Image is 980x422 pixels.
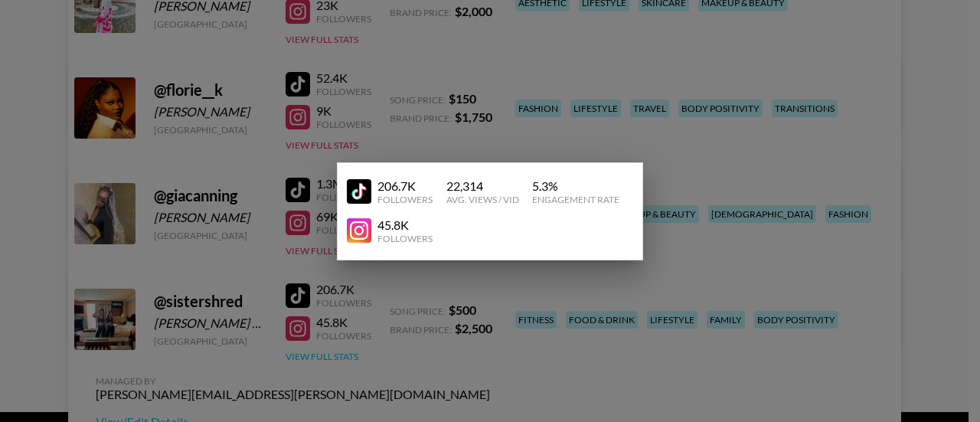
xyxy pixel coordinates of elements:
[532,178,619,194] div: 5.3 %
[377,194,433,205] div: Followers
[347,179,371,204] img: YouTube
[377,233,433,244] div: Followers
[377,218,433,233] div: 45.8K
[347,218,371,243] img: YouTube
[377,178,433,194] div: 206.7K
[446,178,519,194] div: 22,314
[532,194,619,205] div: Engagement Rate
[446,194,519,205] div: Avg. Views / Vid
